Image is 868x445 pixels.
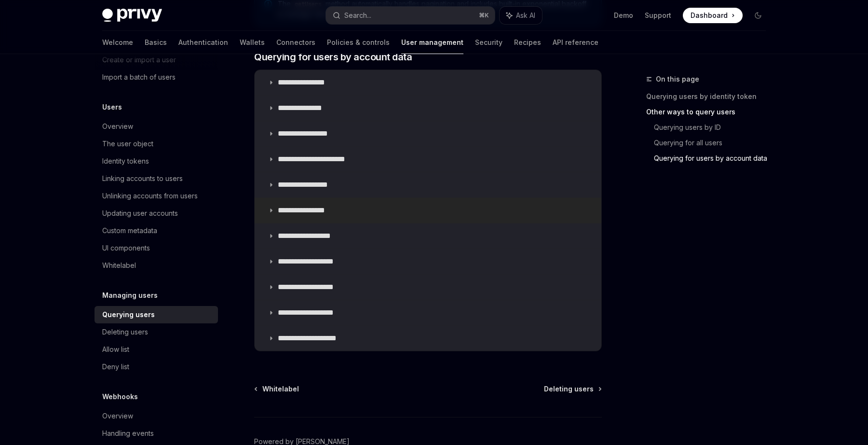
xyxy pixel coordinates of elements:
[102,309,155,320] div: Querying users
[475,31,502,54] a: Security
[262,384,299,394] span: Whitelabel
[95,135,218,153] a: The user object
[516,11,535,20] span: Ask AI
[102,71,176,83] div: Import a batch of users
[254,50,412,64] span: Querying for users by account data
[95,170,218,187] a: Linking accounts to users
[95,323,218,341] a: Deleting users
[102,121,133,132] div: Overview
[691,11,728,20] span: Dashboard
[102,138,153,150] div: The user object
[614,11,633,20] a: Demo
[646,89,773,104] a: Querying users by identity token
[102,428,154,439] div: Handling events
[102,155,149,167] div: Identity tokens
[514,31,541,54] a: Recipes
[95,341,218,358] a: Allow list
[102,190,198,202] div: Unlinking accounts from users
[95,257,218,274] a: Whitelabel
[95,306,218,323] a: Querying users
[95,222,218,239] a: Custom metadata
[102,361,129,373] div: Deny list
[102,410,133,422] div: Overview
[95,69,218,86] a: Import a batch of users
[102,290,158,301] h5: Managing users
[95,187,218,205] a: Unlinking accounts from users
[327,31,390,54] a: Policies & controls
[240,31,265,54] a: Wallets
[255,384,299,394] a: Whitelabel
[102,31,133,54] a: Welcome
[102,344,129,355] div: Allow list
[683,8,743,23] a: Dashboard
[654,120,773,135] a: Querying users by ID
[145,31,167,54] a: Basics
[401,31,463,54] a: User management
[479,12,489,19] span: ⌘ K
[645,11,671,20] a: Support
[102,225,157,236] div: Custom metadata
[102,242,150,254] div: UI components
[750,8,766,23] button: Toggle dark mode
[344,10,371,21] div: Search...
[654,135,773,151] a: Querying for all users
[500,7,542,24] button: Ask AI
[95,118,218,135] a: Overview
[95,239,218,257] a: UI components
[102,101,122,113] h5: Users
[656,73,699,85] span: On this page
[95,358,218,375] a: Deny list
[646,104,773,120] a: Other ways to query users
[95,205,218,222] a: Updating user accounts
[102,326,148,338] div: Deleting users
[326,7,495,24] button: Search...⌘K
[178,31,228,54] a: Authentication
[276,31,315,54] a: Connectors
[102,260,136,271] div: Whitelabel
[95,425,218,442] a: Handling events
[102,208,178,219] div: Updating user accounts
[95,407,218,425] a: Overview
[553,31,598,54] a: API reference
[102,9,162,22] img: dark logo
[544,384,601,394] a: Deleting users
[102,391,138,403] h5: Webhooks
[544,384,594,394] span: Deleting users
[654,151,773,166] a: Querying for users by account data
[102,173,183,184] div: Linking accounts to users
[95,153,218,170] a: Identity tokens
